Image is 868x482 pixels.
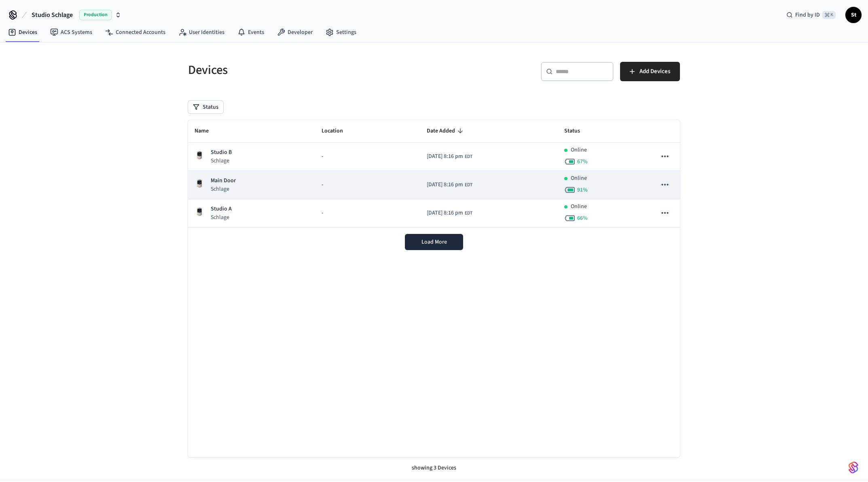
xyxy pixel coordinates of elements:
[188,457,680,479] div: showing 3 Devices
[421,238,447,246] span: Load More
[427,152,472,161] div: America/Toronto
[211,148,232,157] p: Studio B
[211,205,232,213] p: Studio A
[845,7,862,23] button: St
[322,125,354,137] span: Location
[405,234,463,250] button: Load More
[172,25,231,40] a: User Identities
[32,10,73,20] span: Studio Schlage
[188,62,429,78] h5: Devices
[846,8,861,22] span: St
[577,214,588,222] span: 66 %
[188,120,680,227] table: sticky table
[195,179,204,188] img: Schlage Sense Smart Deadbolt with Camelot Trim, Front
[465,210,472,217] span: EDT
[564,125,591,137] span: Status
[427,181,463,189] span: [DATE] 8:16 pm
[571,146,587,154] p: Online
[44,25,99,40] a: ACS Systems
[780,8,842,22] div: Find by ID⌘ K
[319,25,363,40] a: Settings
[571,202,587,211] p: Online
[322,209,323,217] span: -
[427,209,472,217] div: America/Toronto
[795,11,820,19] span: Find by ID
[231,25,271,40] a: Events
[2,25,44,40] a: Devices
[188,101,223,114] button: Status
[849,461,858,474] img: SeamLogoGradient.69752ec5.svg
[99,25,172,40] a: Connected Accounts
[427,152,463,161] span: [DATE] 8:16 pm
[211,177,236,185] p: Main Door
[427,125,466,137] span: Date Added
[211,185,236,193] p: Schlage
[577,158,588,166] span: 67 %
[322,152,323,161] span: -
[195,150,204,160] img: Schlage Sense Smart Deadbolt with Camelot Trim, Front
[822,11,836,19] span: ⌘ K
[577,186,588,194] span: 91 %
[211,157,232,165] p: Schlage
[79,10,112,20] span: Production
[571,174,587,183] p: Online
[465,153,472,160] span: EDT
[211,213,232,221] p: Schlage
[195,207,204,217] img: Schlage Sense Smart Deadbolt with Camelot Trim, Front
[195,125,219,137] span: Name
[620,62,680,81] button: Add Devices
[639,66,670,77] span: Add Devices
[427,209,463,217] span: [DATE] 8:16 pm
[322,181,323,189] span: -
[271,25,319,40] a: Developer
[465,181,472,189] span: EDT
[427,181,472,189] div: America/Toronto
